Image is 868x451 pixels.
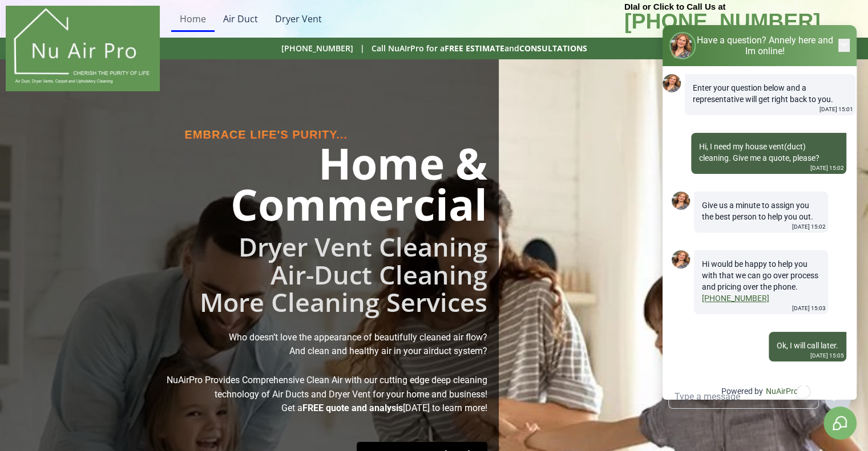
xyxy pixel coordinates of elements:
a: [PHONE_NUMBER] [624,21,821,31]
b: CONSULTATIONS [519,43,587,54]
a: Dryer Vent [267,6,330,32]
b: [PHONE_NUMBER] [624,9,821,33]
a: Home [171,6,215,32]
h2: [PHONE_NUMBER] | Call NuAIrPro for a and [115,43,754,54]
strong: FREE quote and analysis [302,403,403,413]
b: DIal or Click to Call Us at [624,2,726,11]
span: NuAirPro Provides Comprehensive Clean Air with our cutting edge deep cleaning technology of Air D... [167,375,487,400]
span: Get a [DATE] to learn more! [281,403,487,413]
a: Air Duct [215,6,267,32]
h1: EMBRACE LIFE'S PURITY... [184,127,428,143]
b: FREE ESTIMATE [445,43,504,54]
